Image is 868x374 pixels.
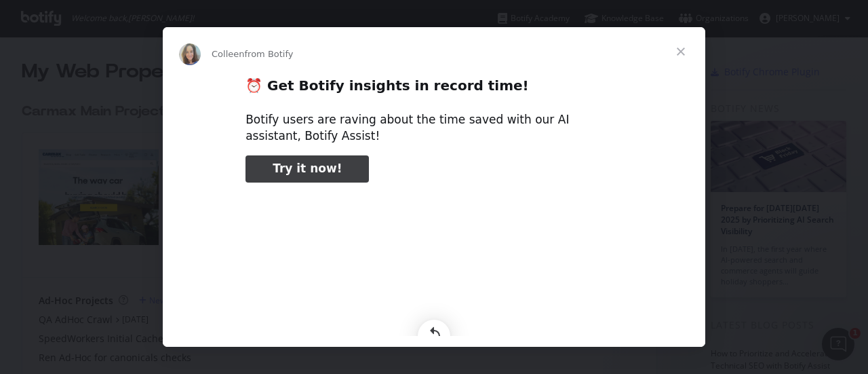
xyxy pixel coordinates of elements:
[418,320,450,352] span: Replay
[245,77,623,102] h2: ⏰ Get Botify insights in record time!
[245,155,369,183] a: Try it now!
[273,162,342,175] span: Try it now!
[245,112,623,145] div: Botify users are raving about the time saved with our AI assistant, Botify Assist!
[656,27,705,76] span: Close
[179,43,201,65] img: Profile image for Colleen
[245,49,294,59] span: from Botify
[212,49,245,59] span: Colleen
